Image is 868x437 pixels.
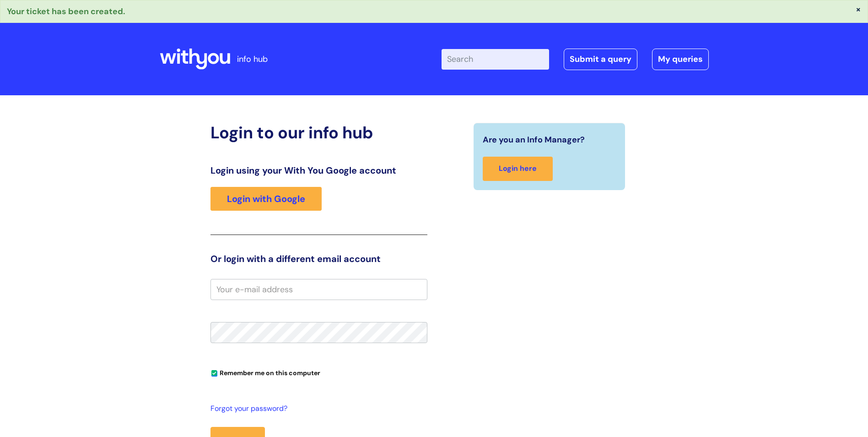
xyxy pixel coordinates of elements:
h3: Login using your With You Google account [210,165,427,176]
h2: Login to our info hub [210,123,427,142]
a: My queries [652,49,709,70]
button: × [856,5,861,13]
a: Login here [483,157,553,181]
input: Remember me on this computer [211,371,217,377]
input: Your e-mail address [210,279,427,300]
span: Are you an Info Manager? [483,132,585,147]
a: Forgot your password? [210,402,423,415]
input: Search [442,49,549,69]
div: You can uncheck this option if you're logging in from a shared device [210,365,427,380]
h3: Or login with a different email account [210,253,427,264]
a: Login with Google [210,187,322,211]
a: Submit a query [564,49,637,70]
label: Remember me on this computer [210,367,320,377]
p: info hub [237,52,268,66]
